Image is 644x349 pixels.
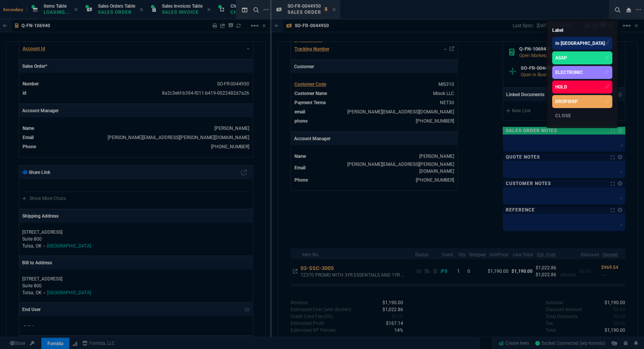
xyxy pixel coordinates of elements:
div: HOLD [555,84,567,90]
div: In [GEOGRAPHIC_DATA] [555,40,605,47]
p: Label [552,25,612,35]
div: ELECTRONIC [555,69,583,76]
div: ASAP [555,54,567,61]
div: Close [552,110,612,122]
div: DROPSHIP [555,98,578,105]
